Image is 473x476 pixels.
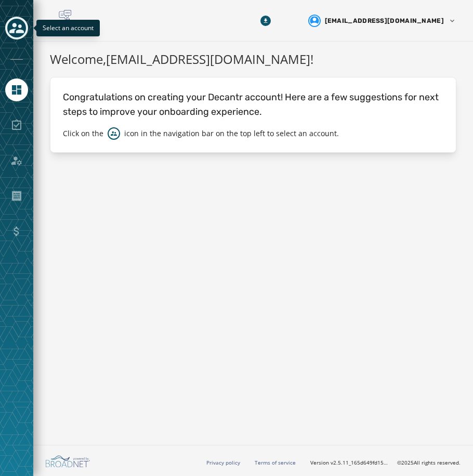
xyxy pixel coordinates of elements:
[63,90,443,119] p: Congratulations on creating your Decantr account! Here are a few suggestions for next steps to im...
[255,459,296,466] a: Terms of service
[206,459,240,466] a: Privacy policy
[5,78,28,101] a: Navigate to Home
[5,17,28,39] button: Toggle account select drawer
[331,459,389,467] span: v2.5.11_165d649fd1592c218755210ebffa1e5a55c3084e
[50,50,456,69] h1: Welcome, [EMAIL_ADDRESS][DOMAIN_NAME] !
[63,128,103,139] p: Click on the
[310,459,389,467] span: Version
[325,17,444,25] span: [EMAIL_ADDRESS][DOMAIN_NAME]
[43,23,94,32] span: Select an account
[397,459,461,466] span: © 2025 All rights reserved.
[304,10,461,31] button: User settings
[124,128,339,139] p: icon in the navigation bar on the top left to select an account.
[256,11,275,30] button: Download Menu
